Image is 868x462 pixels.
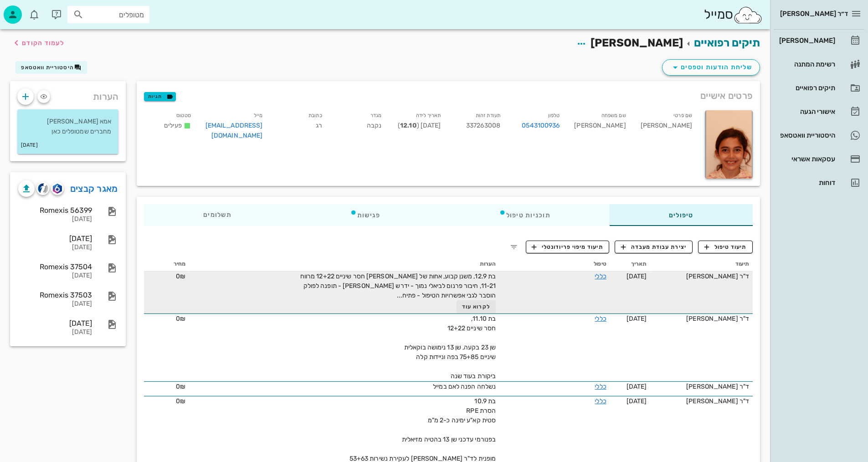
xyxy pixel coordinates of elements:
[440,204,610,226] div: תוכניות טיפול
[610,257,651,272] th: תאריך
[176,383,185,390] span: 0₪
[662,59,760,76] button: שליחת הודעות וטפסים
[627,397,647,405] span: [DATE]
[300,272,496,299] span: בת 12.9, משנן קבוע, אחות של [PERSON_NAME] חסר שיניים 12+22 מרווח 11-21, חיבור פרנום לביאלי נמוך -...
[777,37,835,44] div: [PERSON_NAME]
[25,117,111,137] p: אמא [PERSON_NAME] מחברים שמטופלים כאן
[595,383,606,390] a: כללי
[27,7,32,13] span: תג
[777,155,835,163] div: עסקאות אשראי
[11,35,64,51] button: לעמוד הקודם
[400,122,417,129] strong: 12.10
[698,241,753,253] button: תיעוד טיפול
[700,88,753,103] span: פרטים אישיים
[777,179,835,186] div: דוחות
[595,272,606,280] a: כללי
[777,108,835,115] div: אישורי הגעה
[21,140,38,150] small: [DATE]
[548,113,560,118] small: טלפון
[670,62,752,73] span: שליחת הודעות וטפסים
[476,113,500,118] small: תעודת זהות
[595,397,606,405] a: כללי
[704,243,747,251] span: תיעוד טיפול
[15,61,87,74] button: היסטוריית וואטסאפ
[774,30,864,51] a: [PERSON_NAME]
[633,108,699,146] div: [PERSON_NAME]
[308,113,322,118] small: כתובת
[774,53,864,75] a: רשימת המתנה
[591,36,683,49] span: [PERSON_NAME]
[254,113,262,118] small: מייל
[18,291,92,299] div: Romexis 37503
[673,113,692,118] small: שם פרטי
[774,148,864,170] a: עסקאות אשראי
[774,124,864,146] a: היסטוריית וואטסאפ
[18,300,92,308] div: [DATE]
[189,257,499,272] th: הערות
[627,315,647,323] span: [DATE]
[329,108,389,146] div: נקבה
[38,183,48,194] img: cliniview logo
[650,257,753,272] th: תיעוד
[627,272,647,280] span: [DATE]
[621,243,687,251] span: יצירת עבודת מעבדה
[18,206,92,215] div: Romexis 56399
[22,39,64,47] span: לעמוד הקודם
[601,113,626,118] small: שם משפחה
[457,300,496,313] button: לקרוא עוד
[205,122,263,139] a: [EMAIL_ADDRESS][DOMAIN_NAME]
[777,61,835,68] div: רשימת המתנה
[704,5,763,25] div: סמייל
[526,241,610,253] button: תיעוד מיפוי פריודונטלי
[654,314,749,323] div: ד"ר [PERSON_NAME]
[532,243,603,251] span: תיעוד מיפוי פריודונטלי
[36,182,49,195] button: cliniview logo
[18,319,92,328] div: [DATE]
[316,122,322,129] span: רג
[18,244,92,252] div: [DATE]
[694,36,760,49] a: תיקים רפואיים
[774,172,864,194] a: דוחות
[291,204,440,226] div: פגישות
[733,6,763,24] img: SmileCloud logo
[499,257,610,272] th: טיפול
[466,122,500,129] span: 337263008
[144,92,176,101] button: תגיות
[567,108,633,146] div: [PERSON_NAME]
[70,181,118,196] a: מאגר קבצים
[780,10,848,18] span: ד״ר [PERSON_NAME]
[627,383,647,390] span: [DATE]
[404,315,496,380] span: בת 11.10, חסר שיניים 12+22 שן 23 בקעה, שן 13 נימושה בוקאלית שיניים 75+85 בפה וניידות קלה ביקורת ב...
[10,81,126,108] div: הערות
[654,272,749,281] div: ד"ר [PERSON_NAME]
[148,92,172,101] span: תגיות
[777,84,835,92] div: תיקים רפואיים
[144,257,189,272] th: מחיר
[18,262,92,271] div: Romexis 37504
[610,204,753,226] div: טיפולים
[654,382,749,391] div: ד"ר [PERSON_NAME]
[18,216,92,223] div: [DATE]
[18,329,92,336] div: [DATE]
[433,383,496,390] span: נשלחה הפנה לאם במייל
[176,113,191,118] small: סטטוס
[21,64,74,71] span: היסטוריית וואטסאפ
[18,234,92,243] div: [DATE]
[774,77,864,99] a: תיקים רפואיים
[777,132,835,139] div: היסטוריית וואטסאפ
[595,315,606,323] a: כללי
[53,184,62,194] img: romexis logo
[416,113,441,118] small: תאריך לידה
[615,241,693,253] button: יצירת עבודת מעבדה
[203,212,231,218] span: תשלומים
[398,122,441,129] span: [DATE] ( )
[774,101,864,123] a: אישורי הגעה
[51,182,64,195] button: romexis logo
[176,397,185,405] span: 0₪
[654,396,749,406] div: ד"ר [PERSON_NAME]
[164,122,182,129] span: פעילים
[176,272,185,280] span: 0₪
[18,272,92,280] div: [DATE]
[370,113,381,118] small: מגדר
[176,315,185,323] span: 0₪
